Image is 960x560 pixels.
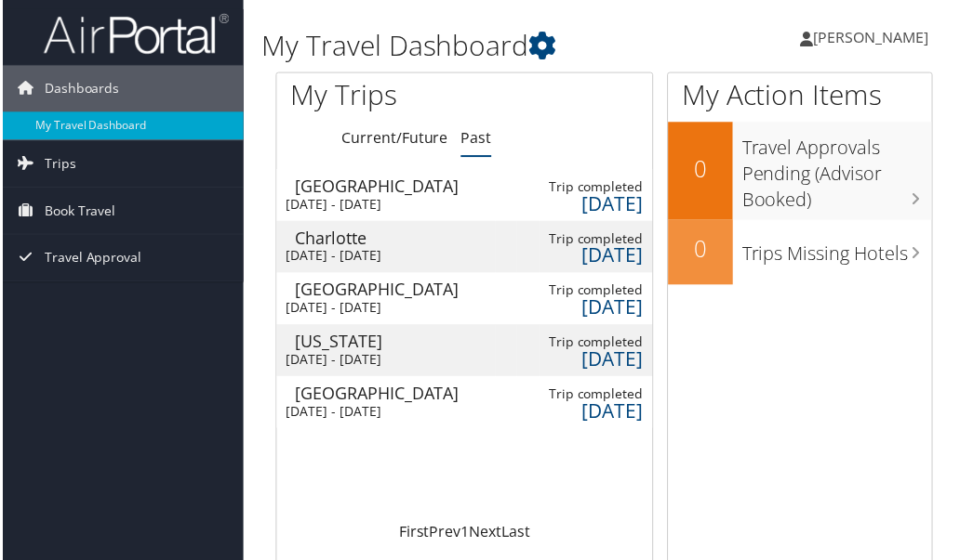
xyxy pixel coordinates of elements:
[294,230,495,247] div: Charlotte
[285,249,486,266] div: [DATE] - [DATE]
[549,352,644,369] div: [DATE]
[260,26,719,65] h1: My Travel Dashboard
[549,248,644,265] div: [DATE]
[669,221,934,286] a: 0Trips Missing Hotels
[549,179,644,196] div: Trip completed
[501,524,530,544] a: Last
[42,141,73,188] span: Trips
[549,196,644,213] div: [DATE]
[294,334,495,351] div: [US_STATE]
[42,189,113,235] span: Book Travel
[289,76,482,115] h1: My Trips
[285,353,486,370] div: [DATE] - [DATE]
[549,404,644,421] div: [DATE]
[669,123,934,220] a: 0Travel Approvals Pending (Advisor Booked)
[815,27,930,47] span: [PERSON_NAME]
[460,524,469,544] a: 1
[669,76,934,115] h1: My Action Items
[42,66,117,112] span: Dashboards
[669,154,734,186] h2: 0
[42,236,140,282] span: Travel Approval
[549,335,644,352] div: Trip completed
[669,235,734,267] h2: 0
[429,524,460,544] a: Prev
[340,128,447,149] a: Current/Future
[41,12,227,56] img: airportal-logo.png
[294,178,495,195] div: [GEOGRAPHIC_DATA]
[802,9,949,65] a: [PERSON_NAME]
[549,283,644,300] div: Trip completed
[294,282,495,299] div: [GEOGRAPHIC_DATA]
[549,300,644,317] div: [DATE]
[285,197,486,214] div: [DATE] - [DATE]
[294,386,495,403] div: [GEOGRAPHIC_DATA]
[743,126,934,214] h3: Travel Approvals Pending (Advisor Booked)
[743,233,934,268] h3: Trips Missing Hotels
[549,231,644,248] div: Trip completed
[460,128,491,149] a: Past
[285,405,486,422] div: [DATE] - [DATE]
[285,301,486,318] div: [DATE] - [DATE]
[469,524,501,544] a: Next
[549,387,644,404] div: Trip completed
[398,524,429,544] a: First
